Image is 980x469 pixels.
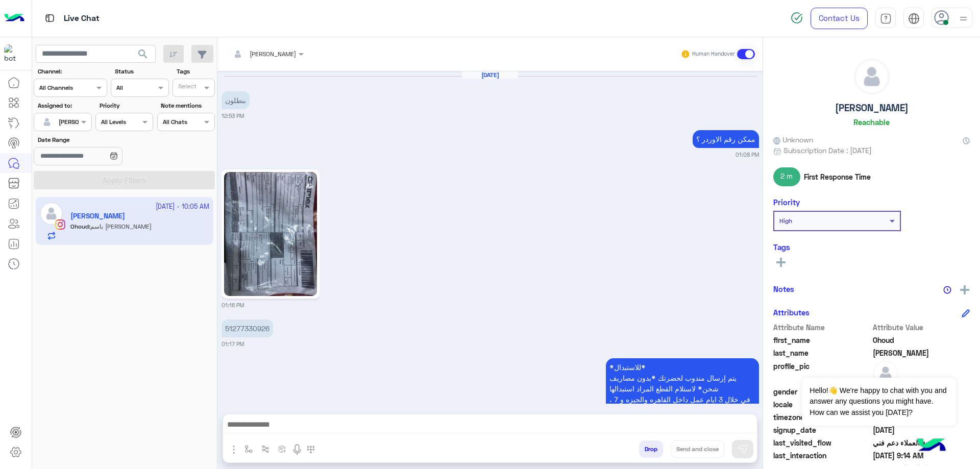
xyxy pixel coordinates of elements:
h6: Attributes [773,308,810,317]
a: Contact Us [811,8,868,29]
img: hulul-logo.png [914,428,949,464]
small: 01:16 PM [222,301,244,309]
span: Attribute Value [873,322,970,333]
button: select flow [240,440,257,457]
button: Trigger scenario [257,440,274,457]
small: 12:53 PM [222,112,244,120]
span: last_interaction [773,450,871,461]
span: search [137,48,149,60]
p: 20/9/2025, 1:08 PM [693,130,759,148]
span: gender [773,386,871,397]
img: tab [908,13,920,24]
span: First Response Time [804,171,871,182]
label: Channel: [38,67,106,76]
h6: Tags [773,242,970,252]
label: Status [115,67,167,76]
span: profile_pic [773,361,871,384]
label: Assigned to: [38,101,90,110]
img: profile [957,12,970,25]
img: make a call [307,446,315,454]
span: Unknown [773,134,813,145]
label: Tags [177,67,214,76]
span: Abdelmohsen [873,348,970,358]
button: Send and close [671,440,724,458]
b: High [779,217,792,225]
img: select flow [244,445,253,453]
img: notes [943,286,951,294]
label: Priority [100,101,152,110]
img: Trigger scenario [261,445,269,453]
img: tab [880,13,892,24]
span: first_name [773,335,871,345]
button: Drop [639,440,663,458]
p: 20/9/2025, 1:17 PM [222,319,273,337]
span: Attribute Name [773,322,871,333]
small: 01:17 PM [222,340,244,348]
span: Hello!👋 We're happy to chat with you and answer any questions you might have. How can we assist y... [802,378,955,426]
span: 2024-10-11T22:07:21.004Z [873,425,970,435]
h6: Notes [773,284,794,293]
a: tab [875,8,896,29]
span: locale [773,399,871,410]
img: send attachment [228,443,240,456]
p: 20/9/2025, 12:53 PM [222,91,250,109]
button: Apply Filters [34,171,215,189]
button: create order [274,440,291,457]
span: خدمة العملاء دعم فني [873,437,970,448]
span: Subscription Date : [DATE] [783,145,872,156]
span: last_name [773,348,871,358]
small: 01:08 PM [736,151,759,159]
span: signup_date [773,425,871,435]
img: send message [738,444,748,454]
span: [PERSON_NAME] [250,50,296,58]
img: send voice note [291,443,303,456]
span: 2 m [773,167,800,186]
img: 713415422032625 [4,44,22,63]
p: Live Chat [64,12,100,26]
span: last_visited_flow [773,437,871,448]
img: create order [278,445,286,453]
span: 2025-09-23T06:14:18.299Z [873,450,970,461]
h6: Reachable [853,117,890,127]
img: add [960,285,969,294]
button: search [131,45,156,67]
label: Note mentions [161,101,213,110]
h6: Priority [773,198,800,207]
div: Select [177,82,197,93]
h5: [PERSON_NAME] [835,102,909,114]
img: defaultAdmin.png [854,59,889,94]
img: spinner [791,12,803,24]
label: Date Range [38,135,152,144]
img: Logo [4,8,24,29]
span: timezone [773,412,871,423]
h6: [DATE] [462,71,518,79]
span: Ohoud [873,335,970,345]
small: Human Handover [692,50,735,58]
img: defaultAdmin.png [40,115,54,129]
img: tab [43,12,56,24]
